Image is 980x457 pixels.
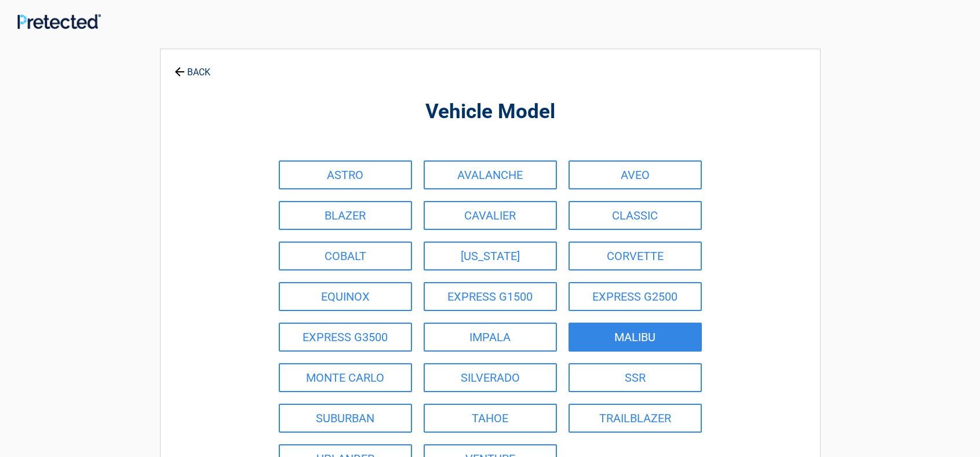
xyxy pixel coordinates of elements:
h2: Vehicle Model [224,98,756,126]
img: Main Logo [17,14,101,29]
a: MONTE CARLO [279,363,412,392]
a: BACK [172,57,213,77]
a: EXPRESS G2500 [569,282,702,311]
a: EXPRESS G3500 [279,323,412,352]
a: AVALANCHE [424,160,557,189]
a: EQUINOX [279,282,412,311]
a: IMPALA [424,323,557,352]
a: CAVALIER [424,201,557,230]
a: EXPRESS G1500 [424,282,557,311]
a: SUBURBAN [279,404,412,433]
a: COBALT [279,242,412,270]
a: MALIBU [569,323,702,352]
a: [US_STATE] [424,242,557,270]
a: AVEO [569,160,702,189]
a: CLASSIC [569,201,702,230]
a: ASTRO [279,160,412,189]
a: SILVERADO [424,363,557,392]
a: BLAZER [279,201,412,230]
a: TRAILBLAZER [569,404,702,433]
a: TAHOE [424,404,557,433]
a: CORVETTE [569,242,702,270]
a: SSR [569,363,702,392]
